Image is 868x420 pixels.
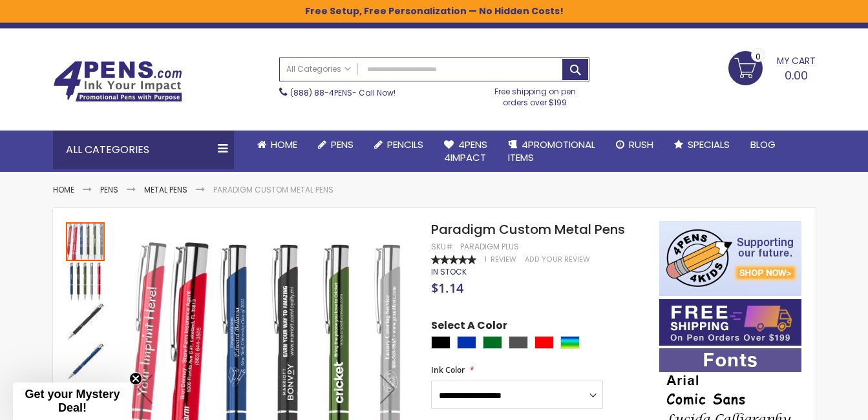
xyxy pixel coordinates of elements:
a: Pens [100,184,118,195]
div: Blue [457,336,476,349]
span: 0 [756,50,761,63]
span: Rush [629,138,653,151]
span: 4Pens 4impact [444,138,487,164]
span: Review [491,255,516,264]
a: Add Your Review [525,255,590,264]
span: Home [271,138,297,151]
span: 1 [485,255,487,264]
span: $1.14 [431,279,463,297]
a: 1 Review [485,255,518,264]
span: Select A Color [431,319,507,336]
div: Paradigm Custom Metal Pens [66,301,106,341]
span: 0.00 [785,67,808,83]
a: All Categories [280,58,357,79]
a: 4Pens4impact [434,131,498,173]
div: Paradigm Custom Metal Pens [66,261,106,301]
div: Paradigm Plus [460,242,519,252]
button: Close teaser [129,372,142,385]
span: Get your Mystery Deal! [25,388,120,414]
span: Pens [331,138,354,151]
div: Free shipping on pen orders over $199 [481,81,589,107]
img: Free shipping on orders over $199 [659,299,801,346]
a: (888) 88-4PENS [290,87,352,98]
span: Specials [688,138,730,151]
a: Rush [606,131,664,159]
strong: SKU [431,241,455,252]
img: Paradigm Custom Metal Pens [66,302,105,341]
span: Pencils [387,138,423,151]
a: Create an Account [674,15,759,25]
span: 4PROMOTIONAL ITEMS [508,138,595,164]
div: Gunmetal [509,336,528,349]
a: Pens [308,131,364,159]
div: Get your Mystery Deal!Close teaser [13,383,132,420]
span: All Categories [286,64,351,74]
a: Wishlist [616,15,659,25]
div: Paradigm Custom Metal Pens [66,341,106,381]
a: Home [53,184,74,195]
div: Availability [431,267,467,277]
a: Blog [740,131,786,159]
a: 0.00 0 [728,51,816,83]
div: 100% [431,255,476,264]
span: - Call Now! [290,87,396,98]
div: Red [535,336,554,349]
a: 4PROMOTIONALITEMS [498,131,606,173]
div: Assorted [560,336,580,349]
div: Paradigm Plus Custom Metal Pens [66,221,106,261]
a: Pencils [364,131,434,159]
a: Metal Pens [144,184,187,195]
div: Green [483,336,502,349]
a: Specials [664,131,740,159]
div: All Categories [53,131,234,169]
li: Paradigm Custom Metal Pens [213,185,333,195]
img: Paradigm Custom Metal Pens [66,262,105,301]
div: Black [431,336,450,349]
div: Sign In [772,16,815,25]
img: 4Pens Custom Pens and Promotional Products [53,61,182,102]
span: Ink Color [431,364,465,375]
span: Blog [750,138,776,151]
img: Paradigm Custom Metal Pens [66,342,105,381]
span: Paradigm Custom Metal Pens [431,220,625,238]
a: Home [247,131,308,159]
span: In stock [431,266,467,277]
img: 4pens 4 kids [659,221,801,296]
